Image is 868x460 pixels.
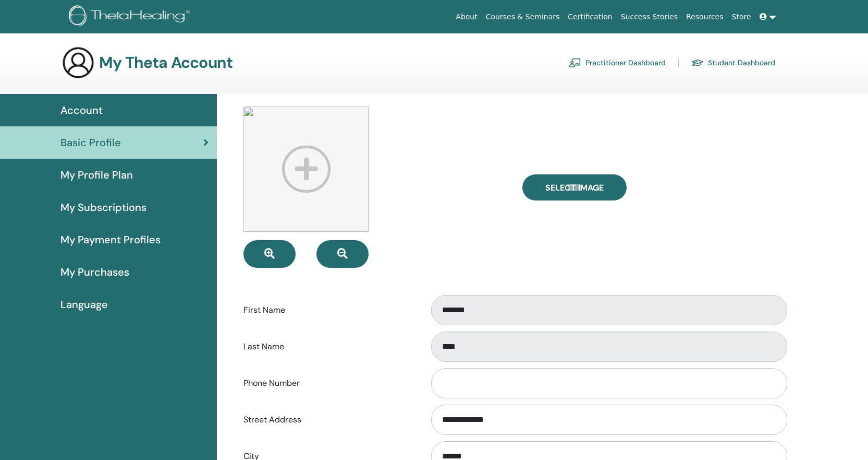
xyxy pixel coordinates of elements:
[691,54,775,71] a: Student Dashboard
[60,199,146,215] span: My Subscriptions
[60,167,133,183] span: My Profile Plan
[564,7,616,27] a: Certification
[568,184,581,191] input: Select Image
[482,7,564,27] a: Courses & Seminars
[236,300,421,320] label: First Name
[60,102,103,118] span: Account
[569,54,666,71] a: Practitioner Dashboard
[60,135,121,150] span: Basic Profile
[617,7,682,27] a: Success Stories
[69,5,193,29] img: logo.png
[243,107,369,232] img: profile
[236,337,421,357] label: Last Name
[236,410,421,430] label: Street Address
[99,53,233,72] h3: My Theta Account
[569,58,581,67] img: chalkboard-teacher.svg
[451,7,481,27] a: About
[60,232,161,247] span: My Payment Profiles
[236,373,421,393] label: Phone Number
[728,7,755,27] a: Store
[62,46,95,79] img: generic-user-icon.jpg
[691,58,704,67] img: graduation-cap.svg
[60,264,129,280] span: My Purchases
[545,182,604,193] span: Select Image
[60,297,108,312] span: Language
[682,7,728,27] a: Resources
